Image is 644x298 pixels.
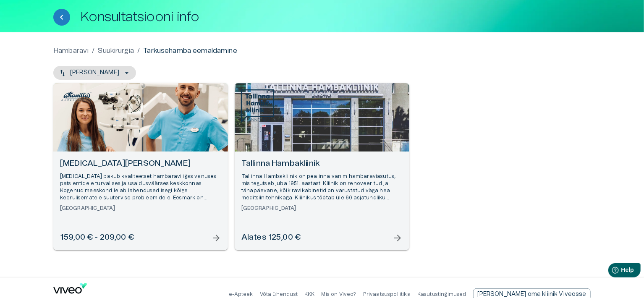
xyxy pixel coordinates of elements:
[393,233,403,243] span: arrow_forward
[322,291,356,298] p: Mis on Viveo?
[60,173,221,202] p: [MEDICAL_DATA] pakub kvaliteetset hambaravi igas vanuses patsientidele turvalises ja usaldusväärs...
[241,232,301,243] h6: Alates 125,00 €
[211,233,221,243] span: arrow_forward
[137,46,140,56] p: /
[60,205,221,212] h6: [GEOGRAPHIC_DATA]
[579,260,644,283] iframe: Help widget launcher
[53,283,87,297] a: Navigate to home page
[241,173,403,202] p: Tallinna Hambakliinik on pealinna vanim hambaraviasutus, mis tegutseb juba 1951. aastast. Kliinik...
[235,83,409,250] a: Open selected supplier available booking dates
[304,292,315,297] a: KKK
[241,158,403,170] h6: Tallinna Hambakliinik
[80,10,199,24] h1: Konsultatsiooni info
[53,9,70,26] button: Tagasi
[60,158,221,170] h6: [MEDICAL_DATA][PERSON_NAME]
[260,291,298,298] p: Võta ühendust
[241,89,274,123] img: Tallinna Hambakliinik logo
[417,292,466,297] a: Kasutustingimused
[60,232,134,243] h6: 159,00 € - 209,00 €
[70,68,119,77] p: [PERSON_NAME]
[53,83,228,250] a: Open selected supplier available booking dates
[363,292,411,297] a: Privaatsuspoliitika
[98,46,134,56] a: Suukirurgia
[60,89,93,103] img: Maxilla Hambakliinik logo
[53,46,89,56] a: Hambaravi
[92,46,94,56] p: /
[53,66,136,80] button: [PERSON_NAME]
[241,205,403,212] h6: [GEOGRAPHIC_DATA]
[229,292,253,297] a: e-Apteek
[143,46,237,56] p: Tarkusehamba eemaldamine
